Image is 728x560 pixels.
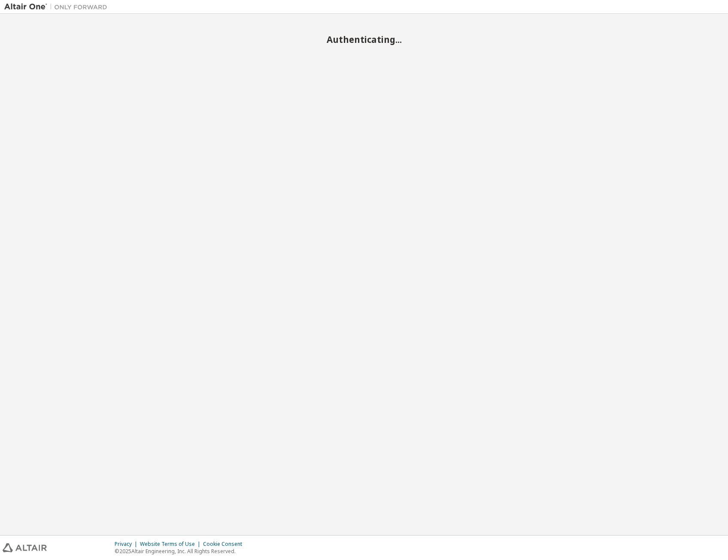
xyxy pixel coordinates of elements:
img: Altair One [4,3,112,11]
h2: Authenticating... [4,34,724,45]
div: Website Terms of Use [140,541,203,548]
img: altair_logo.svg [3,543,47,552]
p: © 2025 Altair Engineering, Inc. All Rights Reserved. [115,548,247,555]
div: Cookie Consent [203,541,247,548]
div: Privacy [115,541,140,548]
